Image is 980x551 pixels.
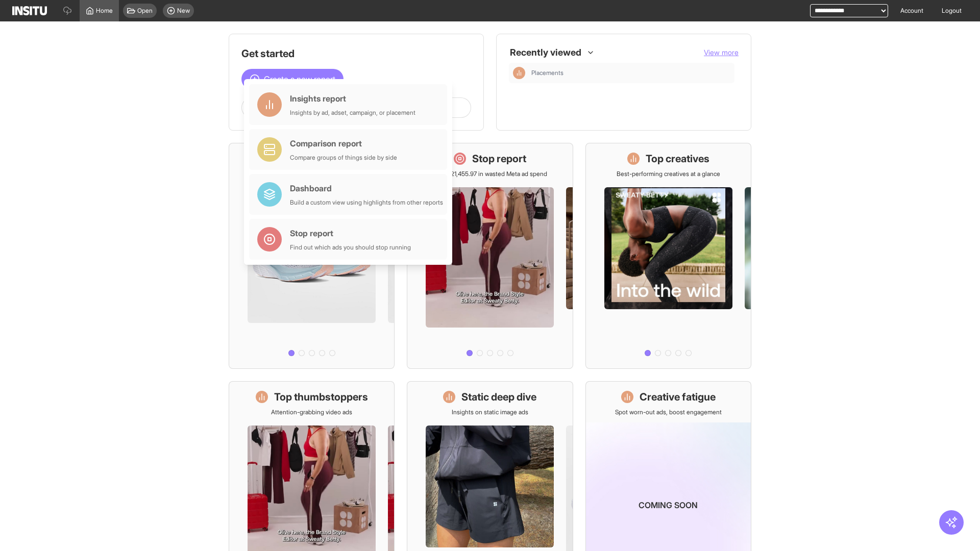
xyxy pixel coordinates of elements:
span: Placements [531,69,730,77]
span: Open [137,7,153,15]
div: Insights [513,67,525,79]
h1: Stop report [472,152,526,166]
a: Stop reportSave £21,455.97 in wasted Meta ad spend [407,143,573,369]
span: Create a new report [264,73,335,85]
h1: Static deep dive [461,390,536,404]
h1: Get started [241,46,471,61]
button: Create a new report [241,69,344,89]
p: Save £21,455.97 in wasted Meta ad spend [432,170,547,178]
div: Find out which ads you should stop running [290,243,411,252]
p: Insights on static image ads [452,408,528,416]
p: Best-performing creatives at a glance [617,170,720,178]
div: Insights report [290,92,415,105]
div: Build a custom view using highlights from other reports [290,198,443,207]
a: Top creativesBest-performing creatives at a glance [585,143,751,369]
img: Logo [12,6,47,15]
h1: Top thumbstoppers [274,390,368,404]
div: Compare groups of things side by side [290,154,397,162]
button: View more [704,47,739,58]
div: Stop report [290,227,411,239]
span: View more [704,48,739,57]
span: Placements [531,69,563,77]
span: Home [96,7,113,15]
h1: Top creatives [646,152,709,166]
p: Attention-grabbing video ads [271,408,352,416]
a: What's live nowSee all active ads instantly [229,143,395,369]
span: New [177,7,190,15]
div: Insights by ad, adset, campaign, or placement [290,109,415,117]
div: Dashboard [290,182,443,194]
div: Comparison report [290,137,397,149]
